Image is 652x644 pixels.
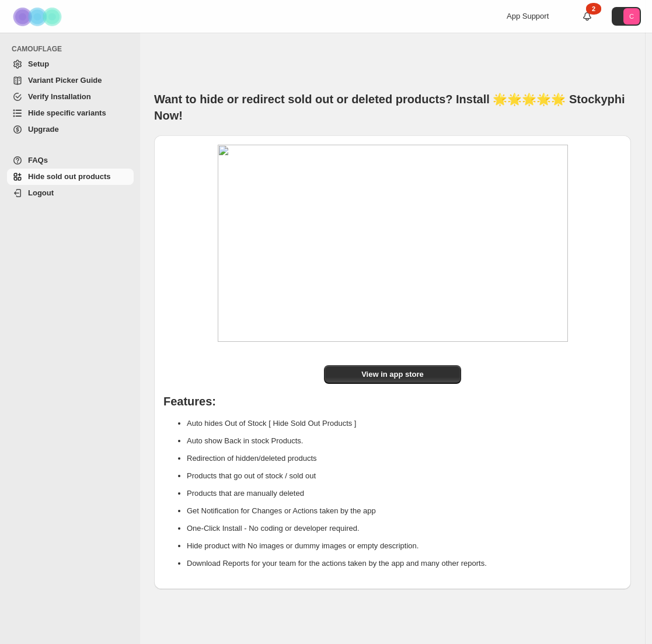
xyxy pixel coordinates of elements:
[612,7,641,26] button: Avatar with initials C
[28,60,49,68] span: Setup
[187,485,622,502] li: Products that are manually deleted
[218,145,568,342] img: image
[28,108,106,117] span: Hide specific variants
[7,56,134,72] a: Setup
[187,450,622,467] li: Redirection of hidden/deleted products
[324,365,462,384] a: View in app store
[28,156,48,164] span: FAQs
[623,8,640,24] span: Avatar with initials C
[28,188,54,197] span: Logout
[7,121,134,138] a: Upgrade
[7,72,134,89] a: Variant Picker Guide
[629,13,634,20] text: C
[187,520,622,537] li: One-Click Install - No coding or developer required.
[7,169,134,185] a: Hide sold out products
[28,76,102,85] span: Variant Picker Guide
[187,537,622,555] li: Hide product with No images or dummy images or empty description.
[507,12,549,20] span: App Support
[28,125,59,134] span: Upgrade
[28,92,91,101] span: Verify Installation
[163,395,622,407] h1: Features:
[187,432,622,450] li: Auto show Back in stock Products.
[28,172,111,181] span: Hide sold out products
[7,185,134,201] a: Logout
[7,89,134,105] a: Verify Installation
[187,555,622,572] li: Download Reports for your team for the actions taken by the app and many other reports.
[7,105,134,121] a: Hide specific variants
[581,10,593,22] a: 2
[7,152,134,169] a: FAQs
[586,3,601,15] div: 2
[187,502,622,520] li: Get Notification for Changes or Actions taken by the app
[187,415,622,432] li: Auto hides Out of Stock [ Hide Sold Out Products ]
[12,44,134,54] span: CAMOUFLAGE
[9,1,68,33] img: Camouflage
[154,91,631,124] h1: Want to hide or redirect sold out or deleted products? Install 🌟🌟🌟🌟🌟 Stockyphi Now!
[361,369,424,380] span: View in app store
[187,467,622,485] li: Products that go out of stock / sold out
